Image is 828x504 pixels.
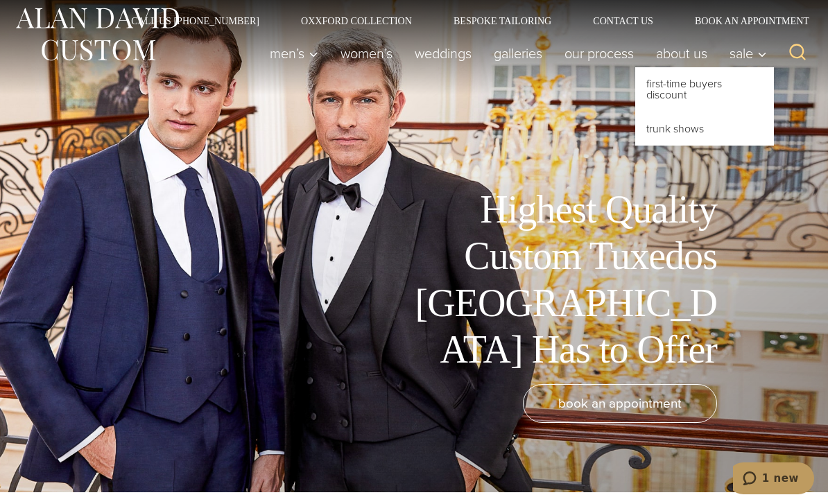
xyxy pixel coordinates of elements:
[674,16,814,26] a: Book an Appointment
[733,462,814,497] iframe: Opens a widget where you can chat to one of our agents
[259,40,329,67] button: Child menu of Men’s
[483,40,553,67] a: Galleries
[110,16,814,26] nav: Secondary Navigation
[553,40,645,67] a: Our Process
[433,16,572,26] a: Bespoke Tailoring
[781,37,814,70] button: View Search Form
[558,393,682,413] span: book an appointment
[572,16,674,26] a: Contact Us
[645,40,718,67] a: About Us
[405,186,717,373] h1: Highest Quality Custom Tuxedos [GEOGRAPHIC_DATA] Has to Offer
[259,40,774,67] nav: Primary Navigation
[523,384,717,423] a: book an appointment
[329,40,404,67] a: Women’s
[14,3,180,65] img: Alan David Custom
[280,16,433,26] a: Oxxford Collection
[404,40,483,67] a: weddings
[635,67,774,112] a: First-Time Buyers Discount
[718,40,774,67] button: Child menu of Sale
[635,112,774,146] a: Trunk Shows
[110,16,280,26] a: Call Us [PHONE_NUMBER]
